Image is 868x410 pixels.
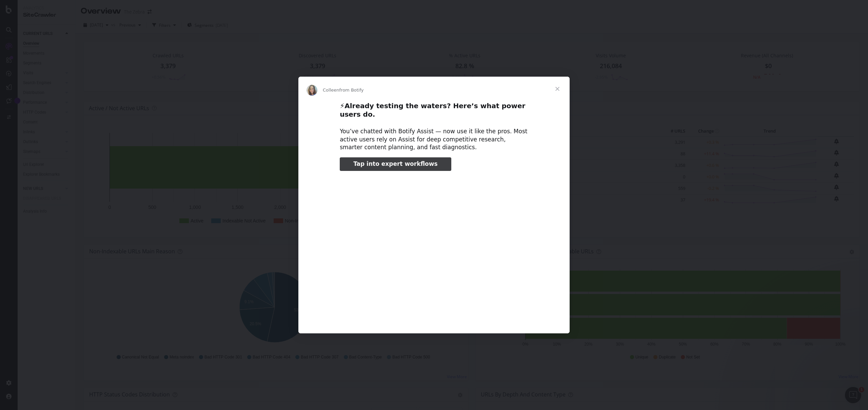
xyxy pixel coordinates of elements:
[340,101,528,122] h2: ⚡
[293,177,575,318] video: Play video
[340,128,528,152] div: You’ve chatted with Botify Assist — now use it like the pros. Most active users rely on Assist fo...
[323,87,339,93] span: Colleen
[340,157,451,171] a: Tap into expert workflows
[353,160,437,167] span: Tap into expert workflows
[545,77,570,101] span: Close
[339,87,364,93] span: from Botify
[340,102,525,118] b: Already testing the waters? Here’s what power users do.
[307,85,317,96] img: Profile image for Colleen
